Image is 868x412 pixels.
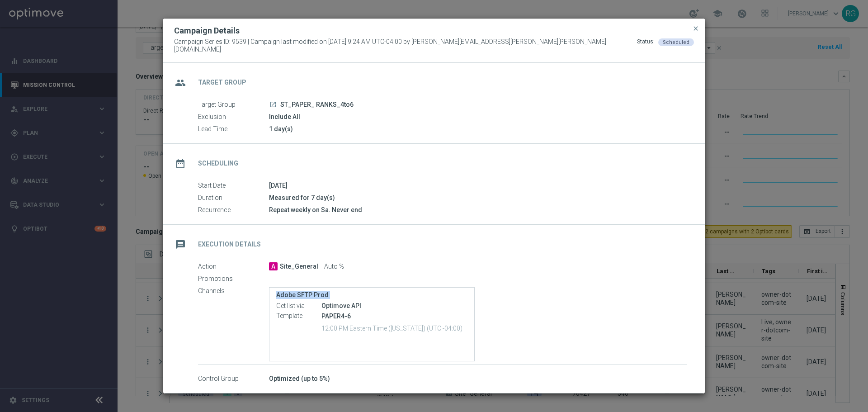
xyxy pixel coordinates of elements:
span: A [269,262,278,270]
label: Exclusion [198,113,269,121]
h2: Execution Details [198,240,261,249]
i: message [172,237,189,253]
span: Scheduled [663,39,689,45]
i: group [172,75,189,91]
label: Target Group [198,101,269,109]
p: 12:00 PM Eastern Time ([US_STATE]) (UTC -04:00) [321,323,467,332]
i: date_range [172,156,189,172]
i: launch [269,101,277,108]
h2: Target Group [198,78,246,87]
h2: Campaign Details [174,25,240,36]
label: Promotions [198,275,269,283]
label: Template [276,312,321,320]
label: Start Date [198,182,269,190]
label: Channels [198,287,269,295]
div: 1 day(s) [269,124,687,133]
label: Action [198,263,269,271]
p: PAPER4-6 [321,312,467,320]
label: Lead Time [198,125,269,133]
div: Optimove API [321,301,467,310]
span: Auto % [324,263,344,271]
label: Control Group [198,375,269,383]
div: Repeat weekly on Sa. Never end [269,205,687,214]
a: launch [269,101,277,109]
div: Include All [269,112,687,121]
label: Recurrence [198,206,269,214]
div: Optimized (up to 5%) [269,374,687,383]
span: Campaign Series ID: 9539 | Campaign last modified on [DATE] 9:24 AM UTC-04:00 by [PERSON_NAME][EM... [174,38,637,53]
div: Measured for 7 day(s) [269,193,687,202]
span: ST_PAPER_ RANKS_4to6 [280,101,354,109]
label: Duration [198,194,269,202]
colored-tag: Scheduled [658,38,694,45]
span: Site_General [280,263,318,271]
label: Get list via [276,302,321,310]
label: Adobe SFTP Prod [276,291,467,299]
span: close [692,25,699,32]
div: [DATE] [269,181,687,190]
h2: Scheduling [198,159,238,168]
div: Status: [637,38,655,53]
